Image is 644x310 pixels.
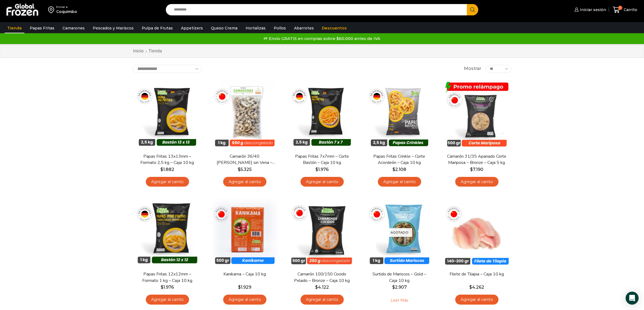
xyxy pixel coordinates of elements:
nav: Breadcrumb [133,48,162,54]
a: Camarón 100/150 Cocido Pelado – Bronze – Caja 10 kg [291,271,353,284]
bdi: 4.262 [469,285,484,290]
a: Agregar al carrito: “Kanikama – Caja 10 kg” [223,295,266,305]
bdi: 5.325 [238,167,252,172]
bdi: 1.976 [161,285,174,290]
span: $ [315,167,318,172]
bdi: 1.929 [238,285,251,290]
a: Papas Fritas 13x13mm – Formato 2,5 kg – Caja 10 kg [136,153,198,166]
span: Iniciar sesión [579,7,606,12]
bdi: 1.976 [315,167,329,172]
a: Filete de Tilapia – Caja 10 kg [445,271,508,277]
a: Abarrotes [291,23,316,33]
span: $ [238,285,241,290]
img: address-field-icon.svg [48,5,56,14]
div: Coquimbo [56,9,77,14]
a: Queso Crema [208,23,240,33]
a: 0 Carrito [612,4,639,16]
span: $ [392,167,395,172]
a: Leé más sobre “Surtido de Mariscos - Gold - Caja 10 kg” [382,295,417,306]
a: Agregar al carrito: “Camarón 31/35 Apanado Corte Mariposa - Bronze - Caja 5 kg” [455,177,498,187]
span: $ [238,167,240,172]
a: Inicio [133,48,144,54]
a: Camarón 31/35 Apanado Corte Mariposa – Bronze – Caja 5 kg [445,153,508,166]
h1: Tienda [148,48,162,53]
a: Iniciar sesión [573,4,606,15]
a: Agregar al carrito: “Camarón 36/40 Crudo Pelado sin Vena - Bronze - Caja 10 kg” [223,177,266,187]
a: Papas Fritas [27,23,57,33]
button: Search button [467,4,478,15]
a: Papas Fritas 7x7mm – Corte Bastón – Caja 10 kg [291,153,353,166]
a: Agregar al carrito: “Papas Fritas 7x7mm - Corte Bastón - Caja 10 kg” [300,177,344,187]
span: 0 [618,6,622,10]
a: Kanikama – Caja 10 kg [213,271,276,277]
span: Mostrar [464,66,481,72]
a: Camarón 36/40 [PERSON_NAME] sin Vena – Bronze – Caja 10 kg [213,153,276,166]
bdi: 7.190 [470,167,483,172]
a: Surtido de Mariscos – Gold – Caja 10 kg [368,271,430,284]
bdi: 2.108 [392,167,406,172]
a: Tienda [5,23,24,33]
span: $ [315,285,318,290]
p: Agotado [387,228,412,237]
span: $ [392,285,395,290]
bdi: 1.882 [160,167,174,172]
a: Papas Fritas 12x12mm – Formato 1 kg – Caja 10 kg [136,271,198,284]
a: Papas Fritas Crinkle – Corte Acordeón – Caja 10 kg [368,153,430,166]
a: Hortalizas [243,23,268,33]
a: Camarones [60,23,87,33]
a: Agregar al carrito: “Papas Fritas 12x12mm - Formato 1 kg - Caja 10 kg” [146,295,189,305]
div: Enviar a [56,5,77,9]
a: Pulpa de Frutas [139,23,176,33]
a: Agregar al carrito: “Papas Fritas Crinkle - Corte Acordeón - Caja 10 kg” [378,177,421,187]
a: Pollos [271,23,289,33]
span: $ [161,285,163,290]
span: $ [469,285,472,290]
bdi: 2.907 [392,285,407,290]
a: Agregar al carrito: “Camarón 100/150 Cocido Pelado - Bronze - Caja 10 kg” [300,295,344,305]
span: $ [160,167,163,172]
a: Agregar al carrito: “Filete de Tilapia - Caja 10 kg” [455,295,498,305]
select: Pedido de la tienda [133,65,202,73]
div: Open Intercom Messenger [626,292,639,305]
span: $ [470,167,473,172]
span: Carrito [622,7,637,12]
a: Descuentos [319,23,349,33]
a: Appetizers [178,23,206,33]
a: Agregar al carrito: “Papas Fritas 13x13mm - Formato 2,5 kg - Caja 10 kg” [146,177,189,187]
a: Pescados y Mariscos [90,23,136,33]
bdi: 4.122 [315,285,329,290]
